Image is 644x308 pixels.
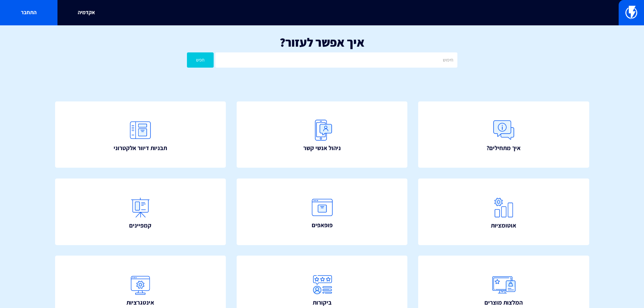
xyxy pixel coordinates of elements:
[418,101,589,168] a: איך מתחילים?
[55,179,226,245] a: קמפיינים
[418,179,589,245] a: אוטומציות
[303,144,341,152] span: ניהול אנשי קשר
[237,101,408,168] a: ניהול אנשי קשר
[486,144,521,152] span: איך מתחילים?
[126,298,154,307] span: אינטגרציות
[237,179,408,245] a: פופאפים
[491,221,516,230] span: אוטומציות
[187,52,214,68] button: חפש
[129,221,151,230] span: קמפיינים
[10,35,634,49] h1: איך אפשר לעזור?
[484,298,523,307] span: המלצות מוצרים
[55,101,226,168] a: תבניות דיוור אלקטרוני
[215,52,457,68] input: חיפוש
[114,144,167,152] span: תבניות דיוור אלקטרוני
[312,221,333,230] span: פופאפים
[313,298,332,307] span: ביקורות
